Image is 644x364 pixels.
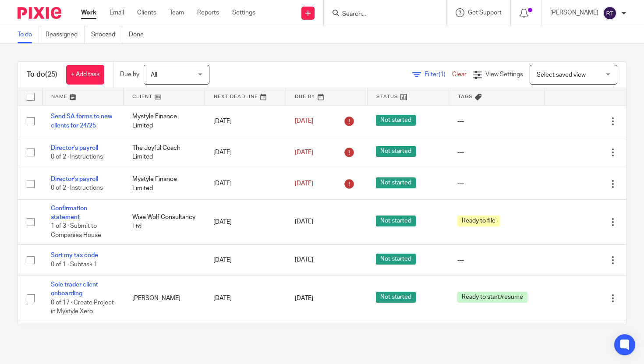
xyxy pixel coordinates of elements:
span: 0 of 1 · Subtask 1 [51,262,97,268]
span: Tags [458,94,473,99]
p: [PERSON_NAME] [550,8,598,17]
a: Sort my tax code [51,252,98,258]
td: Wise Wolf Consultancy Ltd [124,199,205,244]
span: Not started [376,216,416,226]
span: Select saved view [537,72,586,78]
h1: To do [27,70,57,79]
span: [DATE] [295,219,313,225]
div: --- [457,179,536,188]
td: The Joyful Coach Limited [124,137,205,168]
td: [DATE] [205,244,286,276]
span: Not started [376,115,416,126]
div: --- [457,148,536,157]
a: Settings [232,8,255,17]
a: Reports [197,8,219,17]
a: Clients [137,8,156,17]
div: --- [457,117,536,126]
span: [DATE] [295,118,313,124]
td: [DATE] [205,106,286,137]
div: --- [457,256,536,265]
span: Not started [376,146,416,157]
span: [DATE] [295,295,313,301]
img: svg%3E [603,6,617,20]
a: Done [129,26,150,43]
a: Email [110,8,124,17]
td: [DATE] [205,276,286,321]
span: [DATE] [295,149,313,155]
img: Pixie [18,7,61,19]
a: Sole trader client onboarding [51,282,98,297]
a: To do [18,26,39,43]
span: 0 of 2 · Instructions [51,185,103,191]
td: [PERSON_NAME] [124,276,205,321]
span: (1) [439,71,446,78]
td: Mystyle Finance Limited [124,106,205,137]
a: Snoozed [91,26,122,43]
td: [DATE] [205,168,286,199]
a: Confirmation statement [51,205,87,220]
span: Ready to file [457,216,500,226]
span: [DATE] [295,180,313,187]
span: All [151,72,157,78]
a: Clear [452,71,467,78]
span: Not started [376,177,416,188]
span: [DATE] [295,257,313,263]
a: Send SA forms to new clients for 24/25 [51,113,112,128]
span: Ready to start/resume [457,292,527,303]
span: 1 of 3 · Submit to Companies House [51,223,101,239]
a: Team [170,8,184,17]
span: Get Support [468,10,502,16]
span: Filter [425,71,452,78]
a: Director's payroll [51,176,98,182]
a: Work [81,8,96,17]
td: [DATE] [205,137,286,168]
p: Due by [120,70,139,79]
span: 0 of 17 · Create Project in Mystyle Xero [51,300,114,315]
a: Director's payroll [51,145,98,151]
a: + Add task [66,65,104,85]
span: (25) [45,71,57,78]
span: Not started [376,254,416,265]
span: Not started [376,292,416,303]
td: [DATE] [205,199,286,244]
input: Search [341,11,420,18]
td: Mystyle Finance Limited [124,168,205,199]
span: View Settings [485,71,523,78]
a: Reassigned [46,26,85,43]
span: 0 of 2 · Instructions [51,154,103,160]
